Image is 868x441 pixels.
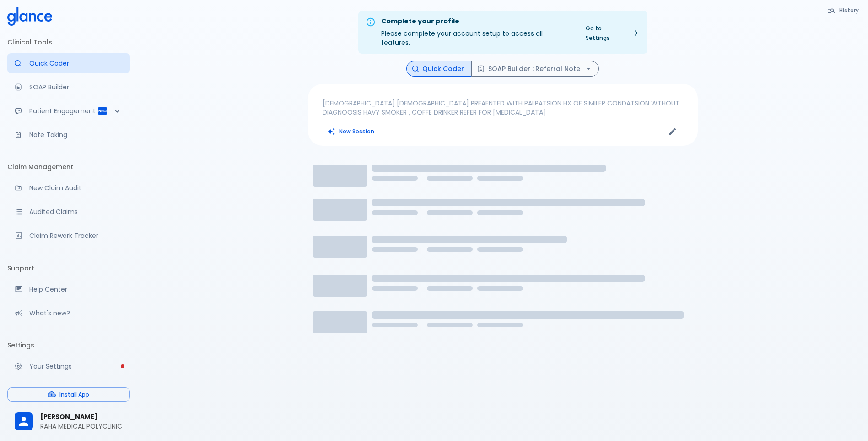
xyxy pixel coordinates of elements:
[29,83,123,92] p: SOAP Builder
[7,303,130,323] div: Recent updates and feature releases
[7,226,130,246] a: Monitor progress of claim corrections
[29,130,123,139] p: Note Taking
[7,125,130,145] a: Advanced note-taking
[406,61,472,77] button: Quick Coder
[29,362,123,371] p: Your Settings
[7,156,130,178] li: Claim Management
[323,125,380,138] button: Clears all inputs and results.
[40,422,123,431] p: RAHA MEDICAL POLYCLINIC
[29,309,123,318] p: What's new?
[29,231,123,240] p: Claim Rework Tracker
[29,207,123,216] p: Audited Claims
[381,14,573,51] div: Please complete your account setup to access all features.
[7,334,130,356] li: Settings
[7,356,130,376] a: Please complete account setup
[29,106,97,116] p: Patient Engagement
[29,59,123,68] p: Quick Coder
[7,31,130,53] li: Clinical Tools
[381,17,573,27] div: Complete your profile
[7,101,130,121] div: Patient Reports & Referrals
[40,412,123,422] span: [PERSON_NAME]
[7,77,130,97] a: Docugen: Compose a clinical documentation in seconds
[29,285,123,294] p: Help Center
[471,61,599,77] button: SOAP Builder : Referral Note
[580,22,644,44] a: Go to Settings
[7,53,130,73] a: Moramiz: Find ICD10AM codes instantly
[7,257,130,279] li: Support
[29,183,123,193] p: New Claim Audit
[7,387,130,402] button: Install App
[823,4,864,17] button: History
[7,178,130,198] a: Audit a new claim
[7,202,130,222] a: View audited claims
[7,406,130,437] div: [PERSON_NAME]RAHA MEDICAL POLYCLINIC
[323,99,683,117] p: [DEMOGRAPHIC_DATA] [DEMOGRAPHIC_DATA] PREAENTED WITH PALPATSION HX OF SIMILER CONDATSION WTHOUT D...
[666,125,679,138] button: Edit
[7,279,130,299] a: Get help from our support team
